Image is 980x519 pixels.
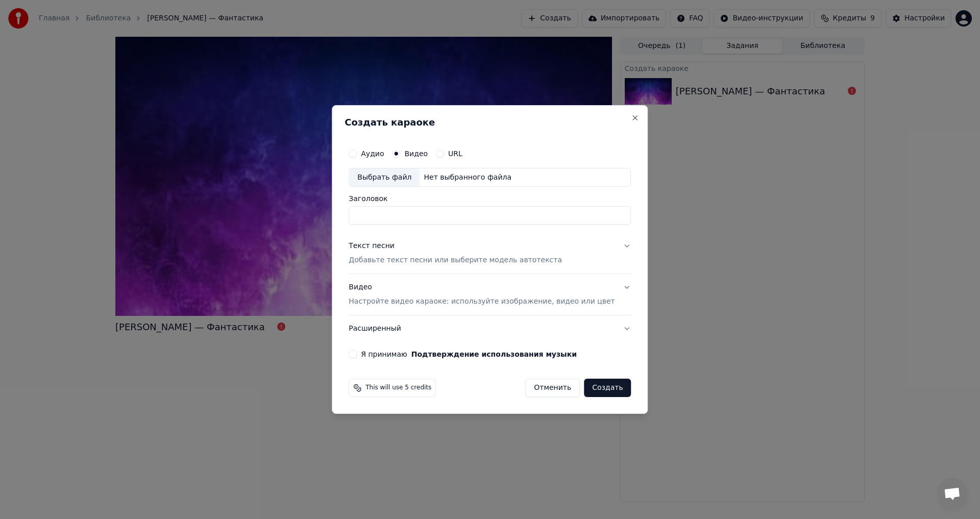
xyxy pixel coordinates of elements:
div: Текст песни [349,241,395,252]
div: Видео [349,283,615,307]
button: Создать [584,379,631,397]
p: Настройте видео караоке: используйте изображение, видео или цвет [349,296,615,307]
label: Заголовок [349,195,631,203]
button: Текст песниДобавьте текст песни или выберите модель автотекста [349,233,631,274]
div: Выбрать файл [349,168,420,187]
label: Аудио [361,150,384,157]
button: Я принимаю [411,351,577,358]
label: Видео [404,150,428,157]
h2: Создать караоке [345,118,635,127]
div: Нет выбранного файла [420,172,516,183]
label: URL [448,150,462,157]
label: Я принимаю [361,351,577,358]
button: Расширенный [349,315,631,342]
button: Отменить [525,379,580,397]
p: Добавьте текст песни или выберите модель автотекста [349,256,562,266]
span: This will use 5 credits [365,384,431,392]
button: ВидеоНастройте видео караоке: используйте изображение, видео или цвет [349,275,631,315]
